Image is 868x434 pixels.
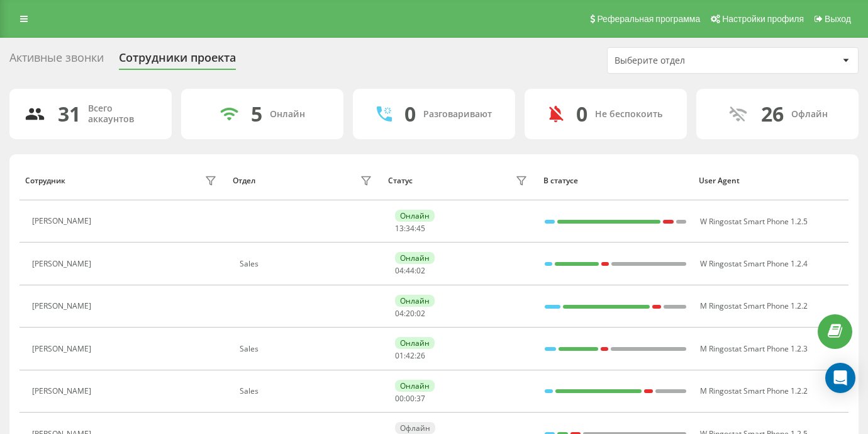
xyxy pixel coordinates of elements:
div: Сотрудники проекта [119,51,236,71]
span: W Ringostat Smart Phone 1.2.5 [700,216,808,227]
div: [PERSON_NAME] [32,302,94,311]
div: 5 [251,102,262,126]
div: Активные звонки [9,51,104,71]
span: Реферальная программа [597,14,700,24]
div: : : [395,224,425,233]
div: 0 [404,102,416,126]
span: 02 [416,308,425,319]
span: M Ringostat Smart Phone 1.2.2 [700,300,808,311]
div: Статус [388,176,413,185]
div: Онлайн [395,337,435,349]
span: 04 [395,265,404,276]
div: Онлайн [395,210,435,222]
div: [PERSON_NAME] [32,387,94,396]
div: Sales [240,345,376,353]
span: 37 [416,393,425,404]
div: Офлайн [395,422,435,434]
div: Онлайн [395,252,435,264]
span: Настройки профиля [722,14,804,24]
div: : : [395,309,425,318]
div: Отдел [233,176,255,185]
div: : : [395,266,425,275]
span: W Ringostat Smart Phone 1.2.4 [700,258,808,269]
div: Онлайн [395,295,435,307]
div: [PERSON_NAME] [32,217,94,226]
span: 44 [406,265,415,276]
span: 04 [395,308,404,319]
span: 45 [416,223,425,234]
span: 42 [406,350,415,361]
div: Open Intercom Messenger [825,363,855,393]
span: 26 [416,350,425,361]
div: [PERSON_NAME] [32,260,94,268]
div: 31 [58,102,81,126]
span: M Ringostat Smart Phone 1.2.3 [700,343,808,354]
div: В статусе [543,176,687,185]
span: M Ringostat Smart Phone 1.2.2 [700,385,808,396]
div: 26 [761,102,784,126]
div: User Agent [699,176,842,185]
span: 34 [406,223,415,234]
span: Выход [825,14,851,24]
div: Онлайн [395,380,435,392]
div: Сотрудник [25,176,65,185]
div: Не беспокоить [595,109,662,120]
span: 13 [395,223,404,234]
div: : : [395,351,425,360]
span: 01 [395,350,404,361]
div: 0 [576,102,587,126]
span: 00 [406,393,415,404]
div: : : [395,394,425,403]
div: Sales [240,387,376,396]
div: Выберите отдел [615,55,765,66]
div: Онлайн [270,109,305,120]
div: [PERSON_NAME] [32,345,94,353]
span: 00 [395,393,404,404]
div: Sales [240,260,376,268]
div: Разговаривают [423,109,492,120]
div: Офлайн [791,109,828,120]
span: 02 [416,265,425,276]
div: Всего аккаунтов [88,103,157,125]
span: 20 [406,308,415,319]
